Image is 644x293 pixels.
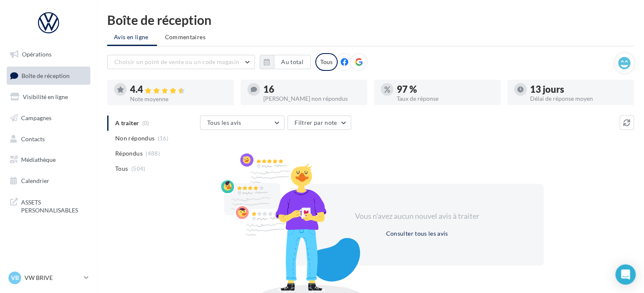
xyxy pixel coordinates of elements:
span: (16) [158,135,168,142]
a: Campagnes [5,109,92,127]
span: Calendrier [21,177,49,184]
div: Vous n'avez aucun nouvel avis à traiter [344,211,490,222]
span: Tous [115,164,128,173]
span: Contacts [21,135,45,142]
span: Campagnes [21,114,51,121]
span: Choisir un point de vente ou un code magasin [114,58,239,65]
p: VW BRIVE [24,274,81,282]
button: Au total [274,55,311,69]
a: Médiathèque [5,151,92,169]
div: Open Intercom Messenger [615,264,636,285]
button: Au total [260,55,311,69]
a: Opérations [5,46,92,63]
a: Boîte de réception [5,67,92,85]
div: [PERSON_NAME] non répondus [263,96,360,102]
div: 13 jours [530,85,627,94]
div: Tous [315,53,338,71]
div: 16 [263,85,360,94]
span: Médiathèque [21,156,56,163]
span: Visibilité en ligne [23,93,68,100]
button: Filtrer par note [287,116,351,130]
a: VB VW BRIVE [7,270,90,286]
span: Opérations [22,51,51,58]
button: Consulter tous les avis [382,228,451,239]
div: 4.4 [130,85,227,94]
span: Tous les avis [207,119,241,126]
span: VB [11,274,19,282]
span: (504) [131,165,146,172]
a: Visibilité en ligne [5,88,92,106]
span: Répondus [115,149,143,158]
a: Calendrier [5,172,92,190]
span: Boîte de réception [22,72,70,79]
div: Délai de réponse moyen [530,96,627,102]
button: Tous les avis [200,116,284,130]
span: Non répondus [115,134,154,142]
button: Choisir un point de vente ou un code magasin [107,55,255,69]
div: Boîte de réception [107,13,634,26]
div: Taux de réponse [397,96,494,102]
a: Contacts [5,130,92,148]
span: ASSETS PERSONNALISABLES [21,196,87,215]
span: Commentaires [165,33,206,40]
div: 97 % [397,85,494,94]
div: Note moyenne [130,96,227,102]
a: ASSETS PERSONNALISABLES [5,193,92,218]
span: (488) [146,150,160,157]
